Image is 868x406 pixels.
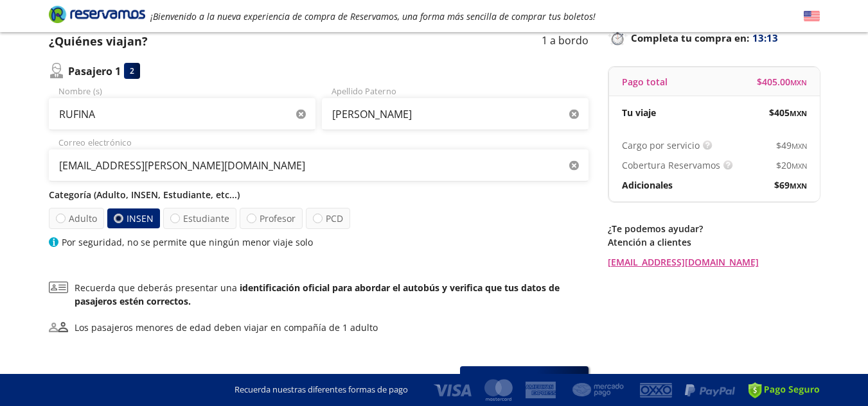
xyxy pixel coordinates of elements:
p: Por seguridad, no se permite que ningún menor viaje solo [62,235,313,249]
p: ¿Te podemos ayudar? [608,222,820,235]
p: Atención a clientes [608,235,820,249]
a: [EMAIL_ADDRESS][DOMAIN_NAME] [608,255,820,269]
p: ¿Quiénes viajan? [49,33,148,50]
span: $ 49 [776,139,807,152]
p: Categoría (Adulto, INSEN, Estudiante, etc...) [49,188,589,201]
p: Tu viaje [622,106,656,119]
small: MXN [790,78,807,87]
input: Apellido Paterno [322,98,589,130]
em: ¡Bienvenido a la nueva experiencia de compra de Reservamos, una forma más sencilla de comprar tus... [150,10,596,22]
label: PCD [306,208,350,229]
p: Recuerda que deberás presentar una [75,281,589,308]
span: $ 69 [774,178,807,192]
p: Pago total [622,75,668,89]
input: Correo electrónico [49,149,589,182]
p: Adicionales [622,178,673,192]
p: Cobertura Reservamos [622,158,720,172]
i: Brand Logo [49,4,145,24]
small: MXN [790,181,807,190]
span: $ 20 [776,158,807,172]
button: English [804,8,820,24]
div: 2 [124,63,140,79]
label: Adulto [48,208,104,229]
button: Siguiente [460,366,589,398]
div: Los pasajeros menores de edad deben viajar en compañía de 1 adulto [75,321,378,334]
p: Recuerda nuestras diferentes formas de pago [235,384,408,396]
span: 13:13 [752,31,778,46]
small: MXN [792,141,807,151]
a: Brand Logo [49,4,145,28]
label: INSEN [107,208,160,228]
input: Nombre (s) [49,98,315,130]
span: $ 405 [769,106,807,119]
p: Cargo por servicio [622,139,700,152]
p: Pasajero 1 [68,63,121,79]
small: MXN [790,108,807,118]
label: Estudiante [163,208,236,229]
small: MXN [792,161,807,171]
p: 1 a bordo [542,33,589,50]
b: identificación oficial para abordar el autobús y verifica que tus datos de pasajeros estén correc... [75,282,560,307]
span: $ 405.00 [757,75,807,89]
label: Profesor [240,208,303,229]
p: Completa tu compra en : [608,29,820,47]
